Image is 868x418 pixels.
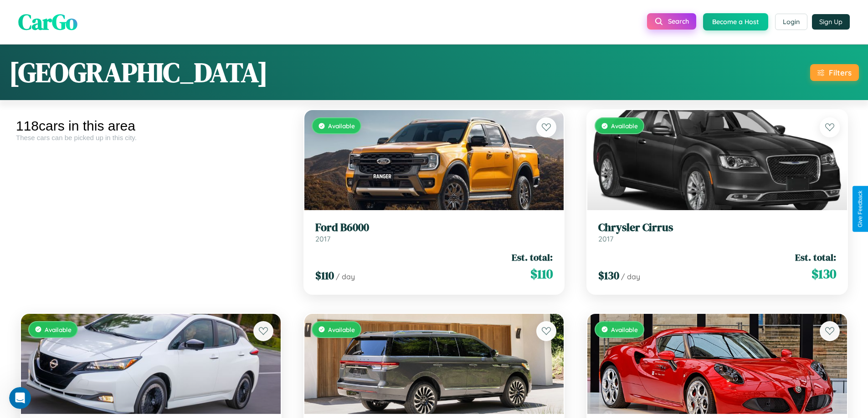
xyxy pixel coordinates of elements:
span: CarGo [18,7,77,37]
span: / day [621,272,640,281]
div: 118 cars in this area [16,118,286,134]
span: / day [336,272,355,281]
button: Become a Host [703,13,768,30]
span: $ 130 [812,265,836,283]
span: Est. total: [795,251,836,264]
span: Available [611,326,638,333]
span: Search [668,17,689,25]
button: Sign Up [812,14,850,30]
div: Give Feedback [857,191,863,227]
a: Chrysler Cirrus2017 [598,221,836,243]
button: Search [647,13,696,30]
iframe: Intercom live chat [9,387,31,409]
span: Est. total: [512,251,553,264]
span: $ 110 [530,265,553,283]
span: Available [328,326,355,333]
span: Available [611,122,638,130]
span: Available [45,326,72,333]
span: Available [328,122,355,130]
span: $ 110 [315,268,334,283]
div: These cars can be picked up in this city. [16,134,286,141]
button: Filters [810,64,859,81]
button: Login [775,14,807,30]
a: Ford B60002017 [315,221,553,243]
h3: Chrysler Cirrus [598,221,836,234]
h3: Ford B6000 [315,221,553,234]
span: $ 130 [598,268,619,283]
div: Filters [829,68,852,77]
span: 2017 [315,234,330,243]
span: 2017 [598,234,613,243]
h1: [GEOGRAPHIC_DATA] [9,54,268,91]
